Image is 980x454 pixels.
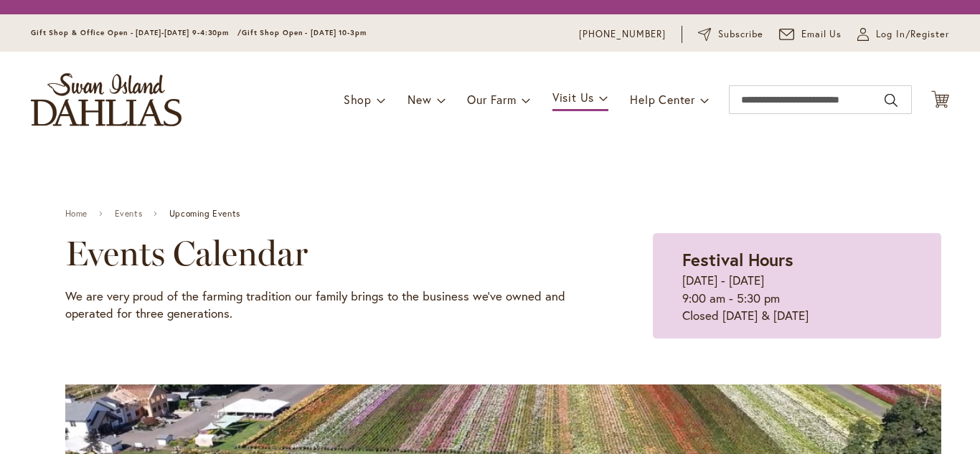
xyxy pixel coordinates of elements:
[682,248,793,271] strong: Festival Hours
[801,27,842,42] span: Email Us
[630,92,695,107] span: Help Center
[344,92,372,107] span: Shop
[779,27,842,42] a: Email Us
[885,89,897,112] button: Search
[115,209,143,219] a: Events
[242,28,367,37] span: Gift Shop Open - [DATE] 10-3pm
[467,92,516,107] span: Our Farm
[169,209,240,219] span: Upcoming Events
[65,288,581,323] p: We are very proud of the farming tradition our family brings to the business we've owned and oper...
[682,272,912,324] p: [DATE] - [DATE] 9:00 am - 5:30 pm Closed [DATE] & [DATE]
[552,90,594,105] span: Visit Us
[65,233,581,273] h2: Events Calendar
[407,92,431,107] span: New
[857,27,949,42] a: Log In/Register
[31,73,182,126] a: store logo
[579,27,666,42] a: [PHONE_NUMBER]
[718,27,763,42] span: Subscribe
[698,27,763,42] a: Subscribe
[65,209,88,219] a: Home
[876,27,949,42] span: Log In/Register
[31,28,242,37] span: Gift Shop & Office Open - [DATE]-[DATE] 9-4:30pm /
